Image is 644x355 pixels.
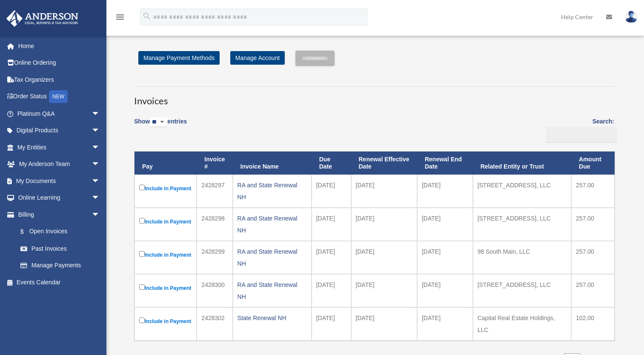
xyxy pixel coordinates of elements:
td: 257.00 [571,274,615,307]
span: arrow_drop_down [92,139,109,156]
th: Pay: activate to sort column descending [135,152,197,175]
a: My Entitiesarrow_drop_down [6,139,113,156]
td: 2428300 [197,274,232,307]
span: arrow_drop_down [92,206,109,223]
input: Include in Payment [139,284,145,290]
a: My Anderson Teamarrow_drop_down [6,156,113,173]
td: [DATE] [312,274,351,307]
a: Home [6,37,113,54]
div: RA and State Renewal NH [238,179,307,203]
a: Order StatusNEW [6,88,113,106]
td: [DATE] [351,175,417,208]
label: Include in Payment [139,216,192,227]
a: Events Calendar [6,274,113,291]
input: Include in Payment [139,218,145,223]
i: search [142,11,152,21]
td: [DATE] [312,208,351,241]
div: State Renewal NH [238,312,307,324]
td: [DATE] [351,274,417,307]
td: 257.00 [571,241,615,274]
td: [DATE] [417,175,473,208]
td: [DATE] [312,241,351,274]
a: Platinum Q&Aarrow_drop_down [6,105,113,122]
td: 2428299 [197,241,232,274]
span: arrow_drop_down [92,105,109,123]
a: Online Learningarrow_drop_down [6,189,113,206]
td: [DATE] [417,307,473,341]
td: 257.00 [571,175,615,208]
a: Tax Organizers [6,71,113,88]
input: Include in Payment [139,185,145,190]
a: Digital Productsarrow_drop_down [6,122,113,139]
td: [STREET_ADDRESS], LLC [473,175,571,208]
th: Due Date: activate to sort column ascending [312,152,351,175]
th: Invoice Name: activate to sort column ascending [233,152,312,175]
label: Include in Payment [139,283,192,293]
td: [DATE] [417,274,473,307]
a: $Open Invoices [12,223,104,240]
i: menu [115,12,125,22]
td: 2428297 [197,175,232,208]
td: [DATE] [417,241,473,274]
th: Related Entity or Trust: activate to sort column ascending [473,152,571,175]
span: $ [25,226,29,237]
a: Manage Payment Methods [138,51,220,65]
div: NEW [49,90,68,103]
a: Past Invoices [12,240,109,257]
td: [STREET_ADDRESS], LLC [473,208,571,241]
div: RA and State Renewal NH [238,246,307,269]
label: Include in Payment [139,183,192,194]
td: [DATE] [312,307,351,341]
span: arrow_drop_down [92,189,109,207]
img: Anderson Advisors Platinum Portal [4,10,81,27]
td: [DATE] [351,241,417,274]
th: Invoice #: activate to sort column ascending [197,152,232,175]
label: Show entries [134,116,187,136]
a: Manage Account [230,51,285,65]
td: [DATE] [312,175,351,208]
td: [DATE] [351,208,417,241]
label: Include in Payment [139,316,192,326]
th: Renewal Effective Date: activate to sort column ascending [351,152,417,175]
td: 102.00 [571,307,615,341]
span: arrow_drop_down [92,172,109,190]
img: User Pic [625,11,638,23]
a: Billingarrow_drop_down [6,206,109,223]
a: menu [115,15,125,22]
input: Search: [546,127,617,143]
a: Online Ordering [6,54,113,72]
td: 2428298 [197,208,232,241]
td: [STREET_ADDRESS], LLC [473,274,571,307]
label: Search: [543,116,614,143]
td: 2428302 [197,307,232,341]
span: arrow_drop_down [92,122,109,140]
select: Showentries [150,117,167,127]
td: 98 South Main, LLC [473,241,571,274]
td: 257.00 [571,208,615,241]
a: Manage Payments [12,257,109,274]
th: Renewal End Date: activate to sort column ascending [417,152,473,175]
a: My Documentsarrow_drop_down [6,172,113,189]
th: Amount Due: activate to sort column ascending [571,152,615,175]
input: Include in Payment [139,318,145,323]
label: Include in Payment [139,249,192,260]
div: RA and State Renewal NH [238,279,307,303]
span: arrow_drop_down [92,156,109,173]
input: Include in Payment [139,251,145,257]
td: Capital Real Estate Holdings, LLC [473,307,571,341]
td: [DATE] [351,307,417,341]
div: RA and State Renewal NH [238,212,307,236]
h3: Invoices [134,86,614,108]
td: [DATE] [417,208,473,241]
